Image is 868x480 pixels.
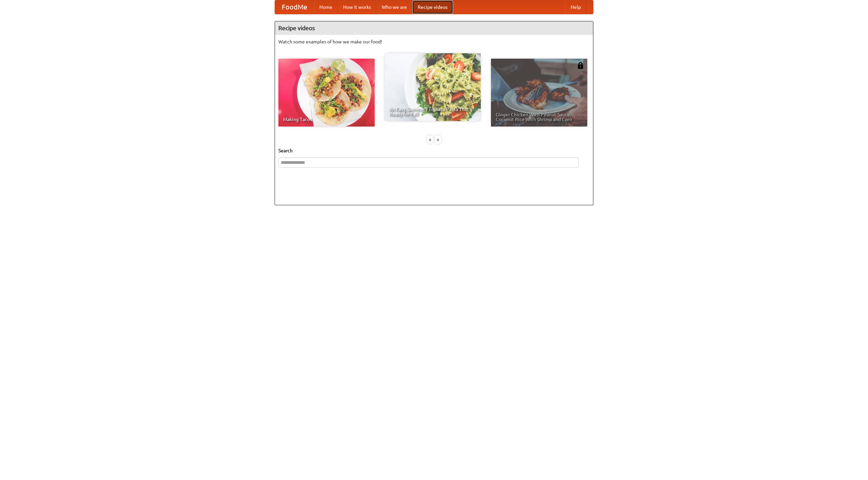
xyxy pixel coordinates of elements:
h4: Recipe videos [275,21,593,35]
a: Recipe videos [412,0,453,14]
span: An Easy, Summery Tomato Pasta That's Ready for Fall [389,107,476,116]
a: How it works [338,0,376,14]
a: Making Tacos [278,59,375,127]
a: Home [314,0,338,14]
a: FoodMe [275,0,314,14]
span: Making Tacos [283,117,370,122]
a: An Easy, Summery Tomato Pasta That's Ready for Fall [384,53,481,121]
img: 483408.png [577,62,584,69]
p: Watch some examples of how we make our food! [278,38,590,45]
a: Help [565,0,586,14]
h5: Search [278,147,590,154]
a: Who we are [376,0,412,14]
div: « [427,135,433,144]
div: » [435,135,441,144]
